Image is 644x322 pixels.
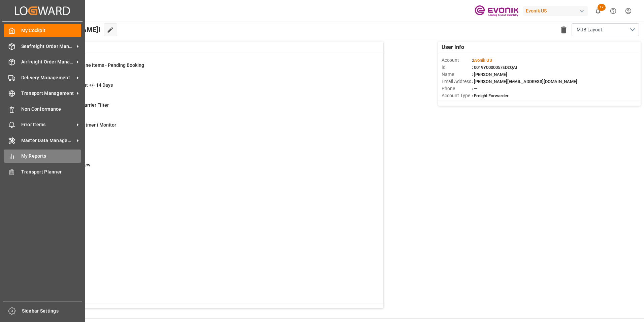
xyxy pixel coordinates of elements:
a: 15Drayage OverviewTransport Unit [35,161,375,176]
a: 258Drayage Appointment MonitorShipment [35,122,375,136]
button: show 17 new notifications [590,3,606,19]
span: : [PERSON_NAME][EMAIL_ADDRESS][DOMAIN_NAME] [472,79,577,84]
span: My Cockpit [21,27,82,34]
a: 9709Drayage FilterShipment [35,141,375,156]
button: Evonik US [523,4,590,17]
span: Master Data Management [21,137,74,144]
span: Email Address [442,78,472,85]
span: Delivery Management [21,74,74,81]
a: My Reports [4,150,81,163]
span: 17 [598,4,606,11]
a: Transport Planner [4,165,81,178]
span: Airfreight Order Management [21,58,74,65]
a: My Cockpit [4,24,81,37]
span: Account [442,57,472,64]
span: Account Type [442,92,472,99]
span: Non Conformance [21,106,82,113]
a: 0Draffens New Line Items - Pending BookingLine Item [35,62,375,76]
span: Transport Planner [21,168,82,176]
span: Error Items [21,121,74,128]
span: Evonik US [473,58,492,63]
span: Id [442,64,472,71]
span: Seafreight Order Management [21,43,74,50]
span: My Reports [21,153,82,160]
div: Evonik US [523,6,588,16]
button: Help Center [606,3,621,19]
span: User Info [442,43,464,51]
span: : [472,58,492,63]
span: Transport Management [21,90,74,97]
span: : Freight Forwarder [472,93,509,98]
span: Hello [PERSON_NAME]! [28,23,100,36]
span: Phone [442,85,472,92]
button: open menu [572,23,639,36]
span: Sidebar Settings [22,307,82,315]
span: : — [472,86,477,91]
a: Non Conformance [4,102,81,115]
span: : 0019Y0000057sDzQAI [472,65,517,70]
span: Draffens New Line Items - Pending Booking [52,62,144,68]
span: : [PERSON_NAME] [472,72,507,77]
img: Evonik-brand-mark-Deep-Purple-RGB.jpeg_1700498283.jpeg [475,5,518,17]
span: Name [442,71,472,78]
a: 4185CIP Low Cost Carrier FilterShipment [35,102,375,116]
span: MJB Layout [577,26,602,33]
a: 309Evonik Cargo Cut +/- 14 DaysShipment [35,82,375,96]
